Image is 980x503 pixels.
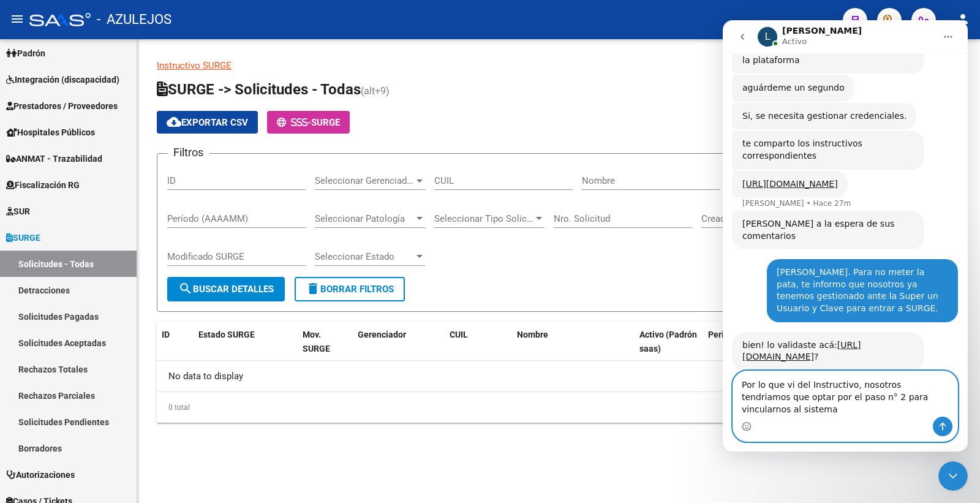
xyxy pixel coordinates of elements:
span: Padrón [6,47,45,60]
mat-icon: search [178,281,193,296]
iframe: Intercom live chat [723,20,968,452]
datatable-header-cell: Mov. SURGE [298,322,353,362]
mat-icon: delete [306,281,320,296]
span: CUIL [450,330,468,339]
span: Mov. SURGE [303,330,330,354]
span: - [277,117,311,128]
datatable-header-cell: Periodo [703,322,752,362]
span: - AZULEJOS [97,6,171,33]
button: Buscar Detalles [167,277,285,301]
datatable-header-cell: ID [157,322,194,362]
span: Borrar Filtros [306,284,394,295]
span: Fiscalización RG [6,178,80,192]
span: Hospitales Públicos [6,126,95,139]
mat-icon: menu [10,12,24,26]
span: Buscar Detalles [178,284,274,295]
span: SURGE -> Solicitudes - Todas [157,81,361,98]
span: Seleccionar Estado [315,251,414,262]
span: Estado SURGE [198,330,255,339]
div: No data to display [157,361,960,391]
datatable-header-cell: Gerenciador [353,322,445,362]
span: Seleccionar Gerenciador [315,175,414,186]
iframe: Intercom live chat [938,461,968,491]
button: -SURGE [267,111,350,134]
div: 0 total [157,392,960,423]
span: Periodo [708,330,739,339]
datatable-header-cell: CUIL [445,322,512,362]
span: Nombre [517,330,548,339]
a: Instructivo SURGE [157,60,232,71]
span: Autorizaciones [6,468,75,482]
span: Prestadores / Proveedores [6,99,118,113]
datatable-header-cell: Estado SURGE [194,322,298,362]
datatable-header-cell: Nombre [512,322,635,362]
span: Activo (Padrón saas) [639,330,697,354]
span: Seleccionar Patología [315,213,414,224]
span: SURGE [311,117,340,128]
span: ID [162,330,170,339]
span: ANMAT - Trazabilidad [6,152,102,165]
mat-icon: person [956,12,970,26]
h3: Filtros [167,144,209,161]
span: SURGE [6,231,40,244]
mat-icon: cloud_download [167,115,181,129]
datatable-header-cell: Activo (Padrón saas) [635,322,703,362]
span: SUR [6,205,30,218]
span: Exportar CSV [167,117,248,128]
span: (alt+9) [361,85,390,97]
button: Borrar Filtros [295,277,405,301]
span: Integración (discapacidad) [6,73,119,86]
button: Exportar CSV [157,111,258,134]
span: Seleccionar Tipo Solicitud [434,213,533,224]
span: Gerenciador [358,330,406,339]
